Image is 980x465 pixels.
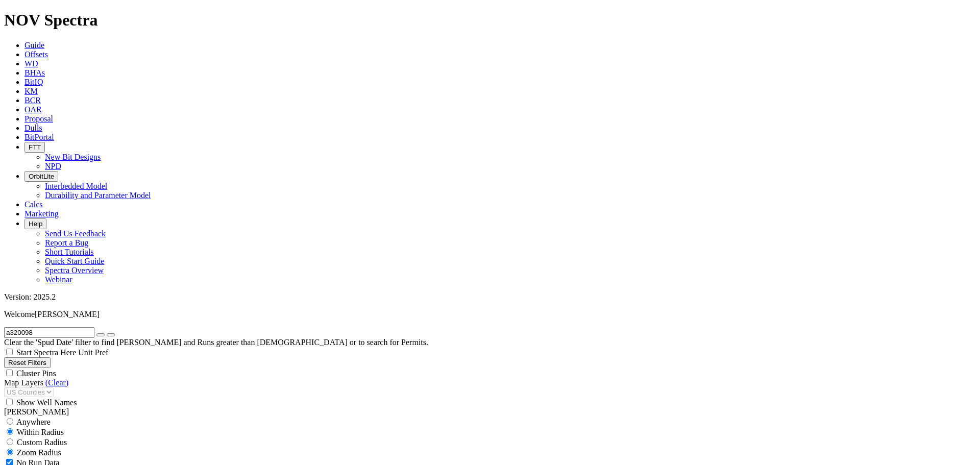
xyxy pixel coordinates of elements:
[16,369,56,378] span: Cluster Pins
[45,162,61,170] a: NPD
[45,191,151,200] a: Durability and Parameter Model
[45,238,88,247] a: Report a Bug
[16,418,51,426] span: Anywhere
[45,248,94,256] a: Short Tutorials
[4,407,976,417] div: [PERSON_NAME]
[17,448,61,457] span: Zoom Radius
[6,349,13,355] input: Start Spectra Here
[45,257,104,265] a: Quick Start Guide
[45,182,107,190] a: Interbedded Model
[4,310,976,319] p: Welcome
[24,41,44,50] a: Guide
[24,105,42,114] a: OAR
[45,378,68,387] a: (Clear)
[4,292,976,302] div: Version: 2025.2
[17,438,67,447] span: Custom Radius
[24,209,59,218] a: Marketing
[16,398,77,407] span: Show Well Names
[24,68,45,77] a: BHAs
[24,114,53,123] a: Proposal
[4,338,428,347] span: Clear the 'Spud Date' filter to find [PERSON_NAME] and Runs greater than [DEMOGRAPHIC_DATA] or to...
[24,171,58,182] button: OrbitLite
[4,11,976,30] h1: NOV Spectra
[17,428,64,436] span: Within Radius
[24,50,48,59] a: Offsets
[16,348,76,357] span: Start Spectra Here
[45,153,101,161] a: New Bit Designs
[29,220,42,228] span: Help
[78,348,108,357] span: Unit Pref
[24,87,38,95] a: KM
[45,229,106,238] a: Send Us Feedback
[4,357,51,368] button: Reset Filters
[24,142,45,153] button: FTT
[24,96,41,105] a: BCR
[35,310,100,319] span: [PERSON_NAME]
[24,133,54,141] a: BitPortal
[45,266,104,275] a: Spectra Overview
[4,378,43,387] span: Map Layers
[29,173,54,180] span: OrbitLite
[24,218,46,229] button: Help
[24,59,38,68] a: WD
[45,275,72,284] a: Webinar
[29,143,41,151] span: FTT
[24,124,42,132] a: Dulls
[4,327,94,338] input: Search
[24,78,43,86] a: BitIQ
[24,200,43,209] a: Calcs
